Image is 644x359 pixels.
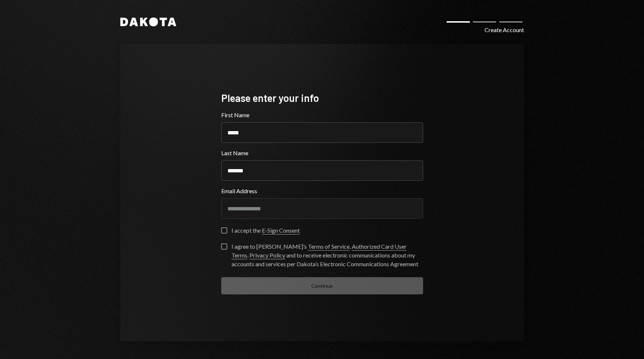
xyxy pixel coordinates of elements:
[221,149,423,157] label: Last Name
[308,243,350,251] a: Terms of Service
[221,91,423,105] div: Please enter your info
[221,228,227,233] button: I accept the E-Sign Consent
[221,187,423,195] label: Email Address
[221,244,227,249] button: I agree to [PERSON_NAME]’s Terms of Service, Authorized Card User Terms, Privacy Policy and to re...
[249,252,285,259] a: Privacy Policy
[231,226,300,235] div: I accept the
[231,242,423,268] div: I agree to [PERSON_NAME]’s , , and to receive electronic communications about my accounts and ser...
[231,243,407,259] a: Authorized Card User Terms
[485,26,524,34] div: Create Account
[262,227,300,234] a: E-Sign Consent
[221,111,423,119] label: First Name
